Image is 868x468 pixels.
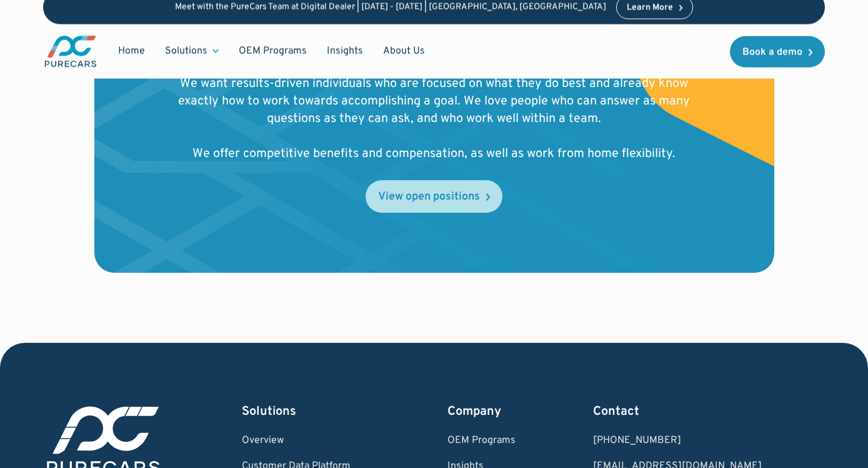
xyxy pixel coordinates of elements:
[366,180,502,213] a: View open positions
[447,435,516,447] a: OEM Programs
[43,34,98,69] a: main
[378,191,480,203] div: View open positions
[174,75,694,163] p: We want results-driven individuals who are focused on what they do best and already know exactly ...
[43,34,98,69] img: purecars logo
[242,403,369,420] div: Solutions
[730,36,825,67] a: Book a demo
[317,39,373,63] a: Insights
[229,39,317,63] a: OEM Programs
[742,47,802,57] div: Book a demo
[447,403,516,420] div: Company
[155,39,229,63] div: Solutions
[175,2,606,13] p: Meet with the PureCars Team at Digital Dealer | [DATE] - [DATE] | [GEOGRAPHIC_DATA], [GEOGRAPHIC_...
[627,4,673,13] div: Learn More
[242,435,369,447] a: Overview
[165,44,207,58] div: Solutions
[593,435,797,447] div: [PHONE_NUMBER]
[593,403,797,420] div: Contact
[108,39,155,63] a: Home
[373,39,435,63] a: About Us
